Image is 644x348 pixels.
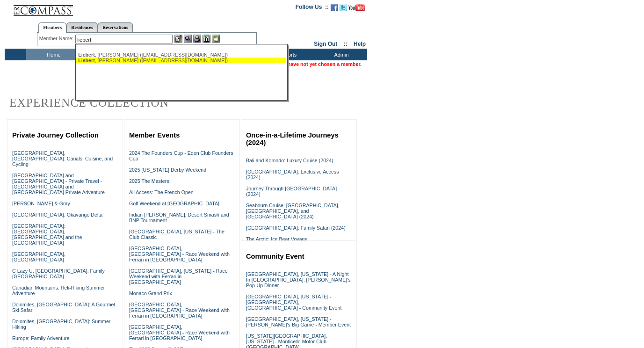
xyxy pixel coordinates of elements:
[129,201,219,206] a: Golf Weekend at [GEOGRAPHIC_DATA]
[277,61,362,67] span: You have not yet chosen a member.
[296,3,329,14] td: Follow Us ::
[12,285,105,296] a: Canadian Mountains: Heli-Hiking Summer Adventure
[66,22,98,32] a: Residences
[12,302,116,313] a: Dolomites, [GEOGRAPHIC_DATA]: A Gourmet Ski Safari
[246,186,337,197] a: Journey Through [GEOGRAPHIC_DATA] (2024)
[12,173,105,195] a: [GEOGRAPHIC_DATA] and [GEOGRAPHIC_DATA] - Private Travel - [GEOGRAPHIC_DATA] and [GEOGRAPHIC_DATA...
[129,324,230,341] a: [GEOGRAPHIC_DATA], [GEOGRAPHIC_DATA] - Race Weekend with Ferrari in [GEOGRAPHIC_DATA]
[246,169,339,180] a: [GEOGRAPHIC_DATA]: Exclusive Access (2024)
[348,4,365,11] img: Subscribe to our YouTube Channel
[246,236,308,242] a: The Arctic: Ice Bear Voyage
[78,52,284,58] div: , [PERSON_NAME] ([EMAIL_ADDRESS][DOMAIN_NAME])
[340,7,347,12] a: Follow us on Twitter
[98,22,133,32] a: Reservations
[12,335,70,341] a: Europe: Family Adventure
[246,131,339,146] a: Once-in-a-Lifetime Journeys (2024)
[129,167,206,173] a: 2025 [US_STATE] Derby Weekend
[26,49,80,60] td: Home
[12,212,102,217] a: [GEOGRAPHIC_DATA]: Okavango Delta
[246,158,333,163] a: Bali and Komodo: Luxury Cruise (2024)
[12,251,65,262] a: [GEOGRAPHIC_DATA], [GEOGRAPHIC_DATA]
[129,290,172,296] a: Monaco Grand Prix
[174,35,182,43] img: b_edit.gif
[246,253,304,260] a: Community Event
[340,4,347,11] img: Follow us on Twitter
[344,41,347,47] span: ::
[354,41,366,47] a: Help
[78,58,284,63] div: , [PERSON_NAME] ([EMAIL_ADDRESS][DOMAIN_NAME])
[246,316,351,327] a: [GEOGRAPHIC_DATA], [US_STATE] - [PERSON_NAME]'s Big Game - Member Event
[5,7,12,7] img: i.gif
[129,131,180,139] a: Member Events
[246,203,340,219] a: Seabourn Cruise: [GEOGRAPHIC_DATA], [GEOGRAPHIC_DATA], and [GEOGRAPHIC_DATA] (2024)
[12,150,113,167] a: [GEOGRAPHIC_DATA], [GEOGRAPHIC_DATA]: Canals, Cuisine, and Cycling
[78,58,95,63] span: Liebert
[129,246,230,262] a: [GEOGRAPHIC_DATA], [GEOGRAPHIC_DATA] - Race Weekend with Ferrari in [GEOGRAPHIC_DATA]
[246,271,351,288] a: [GEOGRAPHIC_DATA], [US_STATE] - A Night In [GEOGRAPHIC_DATA]: [PERSON_NAME]'s Pop-Up Dinner
[12,223,82,246] a: [GEOGRAPHIC_DATA]: [GEOGRAPHIC_DATA], [GEOGRAPHIC_DATA] and the [GEOGRAPHIC_DATA]
[246,225,346,231] a: [GEOGRAPHIC_DATA]: Family Safari (2024)
[348,7,365,12] a: Subscribe to our YouTube Channel
[203,35,210,43] img: Reservations
[12,319,110,330] a: Dolomites, [GEOGRAPHIC_DATA]: Summer Hiking
[129,229,224,240] a: [GEOGRAPHIC_DATA], [US_STATE] - The Club Classic
[184,35,192,43] img: View
[129,189,194,195] a: All Access: The French Open
[129,150,233,161] a: 2024 The Founders Cup - Eden Club Founders Cup
[212,35,220,43] img: b_calculator.gif
[313,49,367,60] td: Admin
[129,178,169,184] a: 2025 The Masters
[193,35,201,43] img: Impersonate
[314,41,337,47] a: Sign Out
[9,96,362,109] h2: Experience Collection
[12,201,70,206] a: [PERSON_NAME] & Gray
[12,131,99,139] a: Private Journey Collection
[12,268,105,279] a: C Lazy U, [GEOGRAPHIC_DATA]: Family [GEOGRAPHIC_DATA]
[331,7,338,12] a: Become our fan on Facebook
[129,212,229,223] a: Indian [PERSON_NAME]: Desert Smash and BNP Tournament
[246,294,342,311] a: [GEOGRAPHIC_DATA], [US_STATE] - [GEOGRAPHIC_DATA], [GEOGRAPHIC_DATA] - Community Event
[129,268,228,285] a: [GEOGRAPHIC_DATA], [US_STATE] - Race Weekend with Ferrari in [GEOGRAPHIC_DATA]
[39,35,75,43] div: Member Name:
[38,22,67,33] a: Members
[331,4,338,11] img: Become our fan on Facebook
[78,52,95,58] span: Liebert
[129,302,230,319] a: [GEOGRAPHIC_DATA], [GEOGRAPHIC_DATA] - Race Weekend with Ferrari in [GEOGRAPHIC_DATA]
